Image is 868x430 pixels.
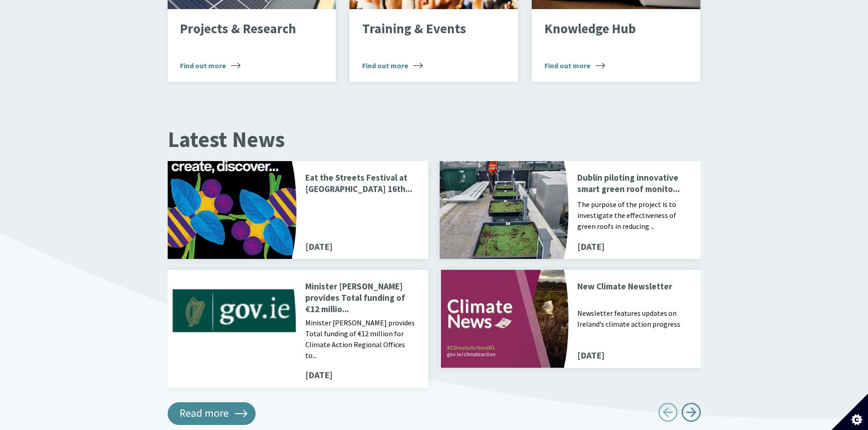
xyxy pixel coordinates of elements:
span: [DATE] [577,240,605,253]
p: Training & Events [362,22,492,36]
a: Dublin piloting innovative smart green roof monito... The purpose of the project is to investigat... [440,161,701,259]
p: Projects & Research [180,22,309,36]
p: Newsletter features updates on Ireland’s climate action progress [577,308,689,341]
a: Minister [PERSON_NAME] provides Total funding of €12 millio... Minister [PERSON_NAME] provides To... [168,270,429,387]
p: Minister [PERSON_NAME] provides Total funding of €12 million for Climate Action Regional Offices ... [305,317,417,361]
p: Minister [PERSON_NAME] provides Total funding of €12 millio... [305,281,417,315]
span: [DATE] [577,349,605,362]
p: Knowledge Hub [544,22,674,36]
span: Find out more [362,60,423,71]
p: Dublin piloting innovative smart green roof monito... [577,172,689,197]
a: Read more [168,402,256,425]
button: Set cookie preferences [832,394,868,430]
p: New Climate Newsletter [577,281,689,305]
a: New Climate Newsletter Newsletter features updates on Ireland’s climate action progress [DATE] [440,270,701,368]
h2: Latest News [168,127,701,152]
p: Eat the Streets Festival at [GEOGRAPHIC_DATA] 16th... [305,172,417,197]
span: Find out more [544,60,605,71]
p: The purpose of the project is to investigate the effectiveness of green roofs in reducing ... [577,199,689,233]
span: [DATE] [305,240,333,253]
a: Eat the Streets Festival at [GEOGRAPHIC_DATA] 16th... [DATE] [168,161,429,259]
span: Find out more [180,60,241,71]
span: [DATE] [305,368,333,382]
